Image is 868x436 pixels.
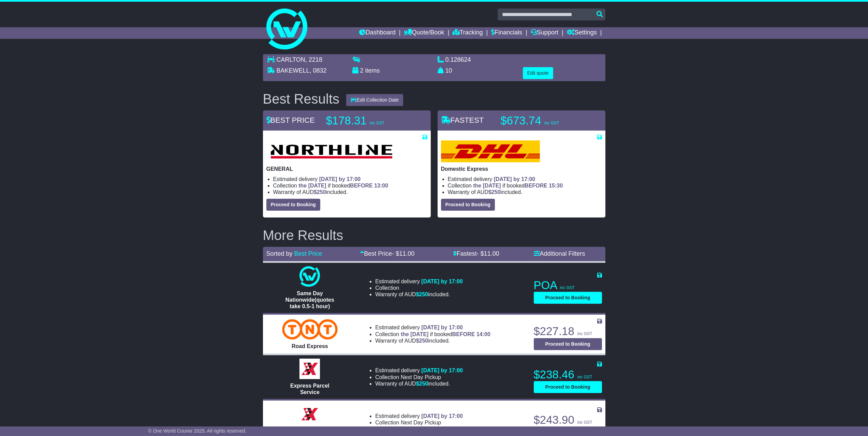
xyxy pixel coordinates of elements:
[473,183,563,189] span: if booked
[523,67,553,79] button: Edit quote
[375,278,463,285] li: Estimated delivery
[375,419,463,426] li: Collection
[314,189,326,195] span: $
[263,228,605,243] h2: More Results
[317,189,326,195] span: 250
[266,166,427,172] p: GENERAL
[299,404,320,424] img: Border Express: Express Bulk Service
[441,140,540,162] img: DHL: Domestic Express
[375,374,463,380] li: Collection
[534,413,602,427] p: $243.90
[577,375,592,379] span: inc GST
[531,27,558,39] a: Support
[266,250,293,257] span: Sorted by
[273,182,427,189] li: Collection
[360,250,414,257] a: Best Price- $11.00
[453,27,483,39] a: Tracking
[285,290,334,309] span: Same Day Nationwide(quotes take 0.5-1 hour)
[298,183,326,189] span: the [DATE]
[404,27,444,39] a: Quote/Book
[534,381,602,393] button: Proceed to Booking
[445,56,471,63] span: 0.128624
[148,428,247,434] span: © One World Courier 2025. All rights reserved.
[488,189,501,195] span: $
[421,367,463,373] span: [DATE] by 17:00
[549,183,563,189] span: 15:30
[416,381,428,387] span: $
[273,189,427,195] li: Warranty of AUD included.
[441,199,495,211] button: Proceed to Booking
[525,183,547,189] span: BEFORE
[534,250,585,257] a: Additional Filters
[421,325,463,330] span: [DATE] by 17:00
[294,250,322,257] a: Best Price
[445,67,452,74] span: 10
[326,114,411,127] p: $178.31
[277,56,305,63] span: CARLTON
[370,121,384,125] span: inc GST
[365,67,380,74] span: items
[375,331,490,337] li: Collection
[374,183,388,189] span: 13:00
[491,27,522,39] a: Financials
[292,343,328,349] span: Road Express
[273,176,427,182] li: Estimated delivery
[416,291,428,297] span: $
[375,380,463,387] li: Warranty of AUD included.
[534,325,602,338] p: $227.18
[476,331,490,337] span: 14:00
[452,331,475,337] span: BEFORE
[359,27,396,39] a: Dashboard
[453,250,499,257] a: Fastest- $11.00
[477,250,499,257] span: - $
[401,331,490,337] span: if booked
[534,368,602,381] p: $238.46
[448,176,602,182] li: Estimated delivery
[534,338,602,350] button: Proceed to Booking
[266,140,396,162] img: Northline Distribution: GENERAL
[484,250,499,257] span: 11.00
[416,338,428,344] span: $
[419,291,428,297] span: 250
[401,374,441,380] span: Next Day Pickup
[375,367,463,374] li: Estimated delivery
[266,199,320,211] button: Proceed to Booking
[319,176,361,182] span: [DATE] by 17:00
[491,189,501,195] span: 250
[560,285,575,290] span: inc GST
[577,331,592,336] span: inc GST
[544,121,559,125] span: inc GST
[448,189,602,195] li: Warranty of AUD included.
[392,250,414,257] span: - $
[501,114,586,127] p: $673.74
[266,116,315,124] span: BEST PRICE
[290,383,329,395] span: Express Parcel Service
[441,166,602,172] p: Domestic Express
[375,337,490,344] li: Warranty of AUD included.
[577,420,592,425] span: inc GST
[360,67,364,74] span: 2
[567,27,597,39] a: Settings
[298,183,388,189] span: if booked
[494,176,535,182] span: [DATE] by 17:00
[282,319,338,340] img: TNT Domestic: Road Express
[299,266,320,287] img: One World Courier: Same Day Nationwide(quotes take 0.5-1 hour)
[419,381,428,387] span: 250
[375,291,463,298] li: Warranty of AUD included.
[375,324,490,331] li: Estimated delivery
[350,183,373,189] span: BEFORE
[401,420,441,425] span: Next Day Pickup
[310,67,327,74] span: , 0832
[419,338,428,344] span: 250
[534,292,602,304] button: Proceed to Booking
[260,91,343,106] div: Best Results
[421,413,463,419] span: [DATE] by 17:00
[534,279,602,292] p: POA
[473,183,501,189] span: the [DATE]
[399,250,414,257] span: 11.00
[448,182,602,189] li: Collection
[375,285,463,291] li: Collection
[299,359,320,379] img: Border Express: Express Parcel Service
[305,56,322,63] span: , 2218
[375,426,463,432] li: Warranty of AUD included.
